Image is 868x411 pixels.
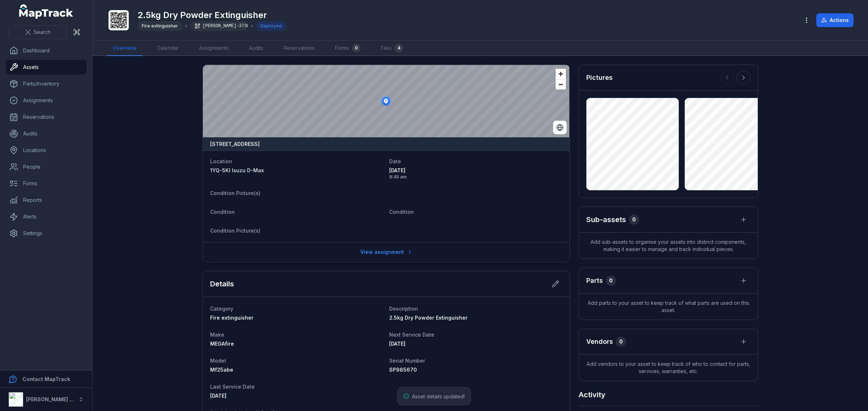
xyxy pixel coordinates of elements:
a: View assignment [356,245,417,259]
span: Add sub-assets to organise your assets into distinct components, making it easier to manage and t... [579,233,758,259]
a: Assignments [6,93,86,108]
a: Dashboard [6,43,86,58]
strong: [STREET_ADDRESS] [210,140,260,148]
div: [PERSON_NAME]-3730 [190,21,248,31]
span: Search [34,29,51,36]
a: Parts/Inventory [6,77,86,91]
a: Files4 [375,41,409,56]
a: Reports [6,193,86,207]
span: Mf25abe [210,367,233,373]
span: [DATE] [389,167,562,174]
span: Add parts to your asset to keep track of what parts are used on this asset. [579,294,758,320]
span: Fire extinguisher [210,315,254,321]
a: Alerts [6,209,86,224]
a: Audits [6,126,86,141]
span: Model [210,358,226,364]
a: Settings [6,226,86,241]
span: SP985670 [389,367,417,373]
span: 2.5kg Dry Powder Extinguisher [389,315,468,321]
a: People [6,160,86,174]
div: 0 [352,44,361,52]
span: 1YQ-5KI Isuzu D-Max [210,167,264,173]
button: Zoom in [556,69,566,79]
h1: 2.5kg Dry Powder Extinguisher [137,9,286,21]
time: 9/22/2025, 12:00:00 AM [210,393,226,399]
button: Zoom out [556,79,566,90]
a: 1YQ-5KI Isuzu D-Max [210,167,383,174]
span: Location [210,158,232,164]
a: Reservations [6,110,86,124]
a: Forms [6,176,86,191]
h2: Details [210,279,234,289]
h3: Vendors [586,337,613,347]
h3: Parts [586,276,603,286]
a: Overview [107,41,142,56]
span: Date [389,158,401,164]
div: 4 [395,44,403,52]
a: Reservations [278,41,320,56]
span: Category [210,306,233,312]
div: 0 [629,215,639,225]
time: 3/22/2026, 12:00:00 AM [389,341,405,347]
h2: Sub-assets [586,215,626,225]
div: Deployed [256,21,286,31]
div: 0 [606,276,616,286]
a: Audits [243,41,269,56]
span: Condition [210,209,235,215]
time: 9/30/2025, 9:45:55 AM [389,167,562,180]
span: Fire extinguisher [142,23,178,29]
span: Description [389,306,418,312]
div: 0 [616,337,626,347]
a: Forms0 [329,41,366,56]
span: 9:45 am [389,174,562,180]
button: Switch to Satellite View [553,121,567,134]
span: [DATE] [210,393,226,399]
a: Calendar [151,41,184,56]
canvas: Map [203,65,569,137]
strong: [PERSON_NAME] Air [26,396,76,402]
button: Actions [816,13,854,27]
button: Search [9,25,67,39]
span: [DATE] [389,341,405,347]
a: Assignments [193,41,234,56]
span: Last Service Date [210,384,255,390]
h2: Activity [579,390,605,400]
span: MEGAfire [210,341,234,347]
span: Serial Number [389,358,425,364]
span: Condition Picture(s) [210,228,260,234]
span: Condition Picture(s) [210,190,260,196]
a: MapTrack [19,4,73,19]
span: Next Service Date [389,332,434,338]
a: Locations [6,143,86,157]
strong: Contact MapTrack [22,376,70,382]
span: Add vendors to your asset to keep track of who to contact for parts, services, warranties, etc. [579,355,758,381]
span: Make [210,332,224,338]
span: Asset details updated! [412,393,465,399]
h3: Pictures [586,73,613,83]
span: Condition [389,209,414,215]
a: Assets [6,60,86,74]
